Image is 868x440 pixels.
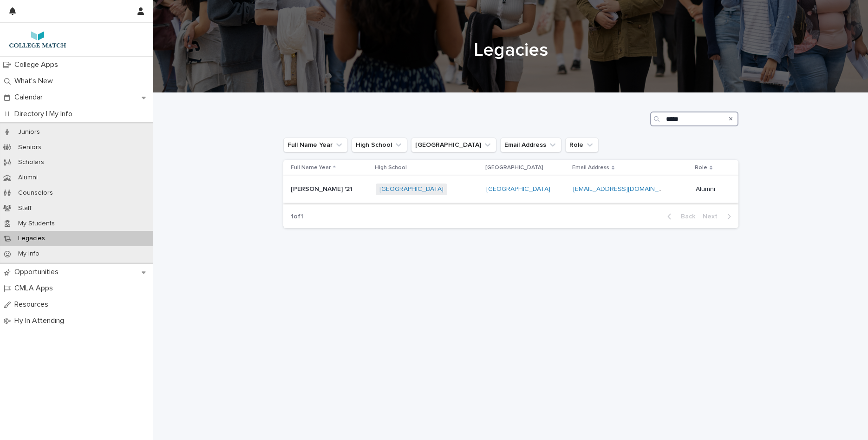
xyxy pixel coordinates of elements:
button: Full Name Year [283,138,348,152]
p: Directory | My Info [11,110,80,118]
p: Role [695,163,707,173]
p: 1 of 1 [283,205,311,228]
p: High School [375,163,407,173]
p: My Info [11,250,47,258]
button: Undergrad College [411,138,496,152]
p: My Students [11,220,62,228]
p: CMLA Apps [11,284,60,293]
a: [EMAIL_ADDRESS][DOMAIN_NAME] [573,186,678,192]
p: Legacies [11,235,52,243]
span: Next [703,213,723,220]
button: Email Address [500,138,561,152]
button: Next [699,212,738,221]
p: Calendar [11,93,50,102]
p: Email Address [572,163,609,173]
button: High School [352,138,407,152]
p: College Apps [11,60,65,69]
p: Alumni [11,174,45,182]
p: Seniors [11,144,49,151]
h1: Legacies [283,39,738,61]
tr: [PERSON_NAME] '21[PERSON_NAME] '21 [GEOGRAPHIC_DATA] [GEOGRAPHIC_DATA] [EMAIL_ADDRESS][DOMAIN_NAM... [283,176,738,203]
span: Back [675,213,695,220]
a: [GEOGRAPHIC_DATA] [486,185,550,193]
p: [GEOGRAPHIC_DATA] [485,163,543,173]
p: Staff [11,204,39,212]
button: Back [660,212,699,221]
p: Scholars [11,158,52,166]
img: 7lzNxMuQ9KqU1pwTAr0j [7,30,68,49]
input: Search [650,112,738,126]
p: Resources [11,300,56,309]
p: Juniors [11,128,47,136]
p: Fly In Attending [11,316,72,325]
p: Full Name Year [291,163,331,173]
p: What's New [11,77,60,85]
p: Alumni [696,185,724,193]
a: [GEOGRAPHIC_DATA] [379,185,444,193]
p: [PERSON_NAME] '21 [291,184,354,193]
p: Counselors [11,189,60,197]
button: Role [565,138,599,152]
p: Opportunities [11,268,66,276]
